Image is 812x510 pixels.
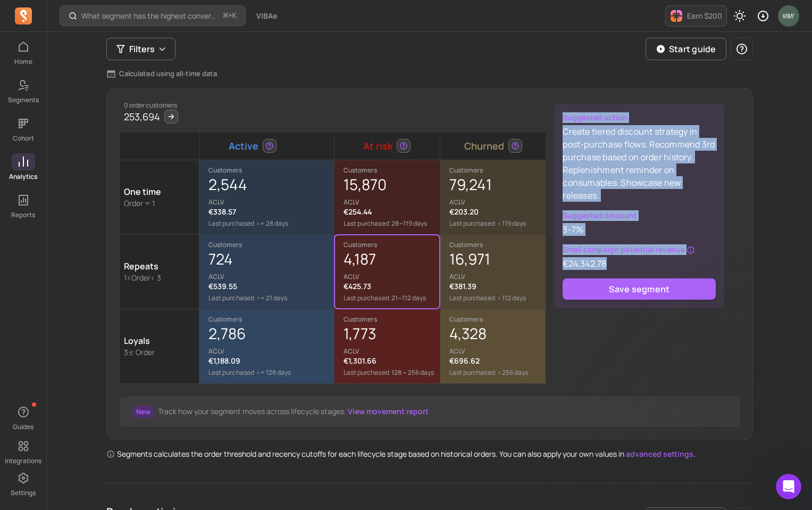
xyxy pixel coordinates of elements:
p: What segment has the highest conversion rate in a campaign? [81,11,219,21]
p: ACLV [208,347,333,356]
p: Customers [208,166,333,175]
p: Create tiered discount strategy in post-purchase flows. Recommend 3rd purchase based on order his... [563,125,716,202]
button: Collapse window [320,4,340,24]
p: Last purchased [208,294,254,302]
p: €696.62 [449,356,546,366]
p: Customers [344,315,439,324]
img: avatar [778,5,799,27]
a: View movement report [348,406,429,416]
p: Guides [13,423,34,431]
p: €425.73 [344,281,439,292]
div: 16,971 [449,249,546,281]
div: Customers4,187ACLV€425.73Last purchased21~112 daysSuggested actionCreate tiered discount strategy... [335,235,439,308]
p: Last purchased [208,219,254,228]
div: Customers2,544ACLV€338.57Last purchased<= 28 days [200,161,333,234]
p: Analytics [9,172,37,181]
p: €381.39 [449,281,546,292]
p: One time [124,185,195,198]
p: > 119 days [497,219,526,228]
p: ACLV [449,198,546,207]
p: Last purchased [449,219,495,228]
button: Save segment [563,278,716,300]
p: Customers [449,315,546,324]
p: Customers [344,166,439,175]
p: Last purchased [344,294,389,302]
p: 1 < Order < 3 [124,273,199,283]
span: Filters [129,43,155,55]
p: 0 order customers [124,101,542,110]
iframe: Intercom live chat [776,474,801,499]
p: ACLV [344,198,439,207]
p: ACLV [344,273,439,281]
p: Last purchased [208,368,254,377]
a: Open in help center [140,434,225,443]
p: €539.55 [208,281,333,292]
p: Customers [344,241,439,249]
div: Customers724ACLV€539.55Last purchased<= 21 days [200,235,333,308]
div: Churned [441,139,546,153]
div: Customers4,328ACLV€696.62Last purchased> 256 days [441,310,546,383]
div: 79,241 [449,175,546,207]
span: 😐 [175,400,190,421]
button: go back [7,4,27,24]
button: Earn $200 [665,5,727,27]
p: Integrations [5,457,41,465]
p: €338.57 [208,207,333,217]
p: > 256 days [497,368,528,377]
p: Cohort [13,134,34,143]
p: ACLV [344,347,439,356]
p: Last purchased [449,294,495,302]
p: Order = 1 [124,198,195,209]
p: Customers [208,241,333,249]
p: €1,188.09 [208,356,333,366]
p: > 112 days [497,294,526,302]
p: <= 28 days [256,219,288,228]
p: Segments [8,96,39,104]
div: 1,773 [344,324,439,356]
p: Suggested discount [563,210,716,221]
p: €254.44 [344,207,439,217]
p: Email campaign potential revenue [563,244,716,255]
td: Active [199,133,305,160]
div: Did this answer your question? [13,389,353,401]
p: <= 128 days [256,368,291,377]
span: 😃 [203,400,218,421]
span: VIBAe [256,11,277,21]
div: Customers79,241ACLV€203.20Last purchased> 119 days [441,161,546,234]
button: What segment has the highest conversion rate in a campaign?⌘+K [60,5,246,26]
div: Customers15,870ACLV€254.44Last purchased28~119 days [335,161,439,234]
p: Calculated using all-time data [119,69,217,79]
p: Segments calculates the order threshold and recency cutoffs for each lifecycle stage based on his... [117,449,696,459]
p: Suggested action [563,112,716,123]
div: 4,187 [344,249,439,281]
p: Track how your segment moves across lifecycle stages. [158,406,429,417]
p: Last purchased [449,368,495,377]
span: smiley reaction [197,400,224,421]
p: Repeats [124,260,199,273]
p: 253,694 [124,110,160,124]
button: Guides [12,401,35,433]
p: 21~112 days [391,294,426,302]
div: 2,544 [208,175,333,207]
span: neutral face reaction [169,400,197,421]
div: Customers2,786ACLV€1,188.09Last purchased<= 128 days [200,310,333,383]
p: Customers [449,166,546,175]
p: Reports [11,211,35,219]
p: Loyals [124,334,199,347]
p: Home [14,57,32,66]
div: 724 [208,249,333,281]
div: 2,786 [208,324,333,356]
kbd: K [232,12,237,20]
p: Settings [11,489,36,497]
p: ACLV [449,347,546,356]
button: Start guide [646,38,726,60]
p: Customers [449,241,546,249]
span: New [133,406,154,418]
p: Start guide [669,43,716,55]
p: 128 ~ 256 days [391,368,434,377]
p: Earn $200 [687,11,722,21]
span: + [223,10,237,21]
div: Customers16,971ACLV€381.39Last purchased> 112 days [441,235,546,308]
div: Customers1,773ACLV€1,301.66Last purchased128 ~ 256 days [335,310,439,383]
p: ACLV [449,273,546,281]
